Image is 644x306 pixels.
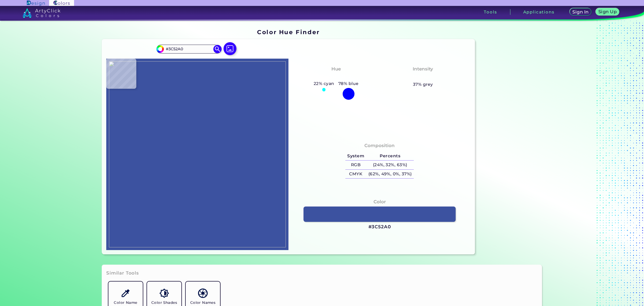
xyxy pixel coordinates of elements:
h3: Medium [410,74,436,80]
h5: 78% blue [336,80,361,87]
h3: Tools [484,10,497,14]
a: Sign In [571,9,591,15]
h5: RGB [345,161,366,169]
img: logo_artyclick_colors_white.svg [23,8,60,18]
h5: (62%, 49%, 0%, 37%) [366,170,414,179]
a: Sign Up [597,9,618,15]
h4: Composition [364,142,395,150]
h5: CMYK [345,170,366,179]
h5: Sign Up [599,10,616,14]
h3: #3C52A0 [368,224,391,230]
img: icon picture [224,42,236,55]
h5: (24%, 32%, 63%) [366,161,414,169]
img: icon_color_name_finder.svg [121,289,130,298]
h3: Applications [523,10,555,14]
h5: Sign In [573,10,588,14]
h4: Color [374,198,386,206]
img: icon_color_names_dictionary.svg [198,289,207,298]
img: 92504f1f-14c3-4d72-9263-6ea991b611ba [109,61,286,247]
input: type color.. [164,45,214,53]
h5: Percents [366,152,414,161]
h5: 37% grey [413,81,433,88]
h3: Similar Tools [106,270,139,276]
img: icon search [213,45,221,53]
h5: 22% cyan [312,80,336,87]
h4: Intensity [413,65,433,73]
h1: Color Hue Finder [257,28,320,36]
img: icon_color_shades.svg [159,289,169,298]
h5: System [345,152,366,161]
h4: Hue [331,65,341,73]
h3: Tealish Blue [319,74,354,80]
img: ArtyClick Design logo [27,1,45,6]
